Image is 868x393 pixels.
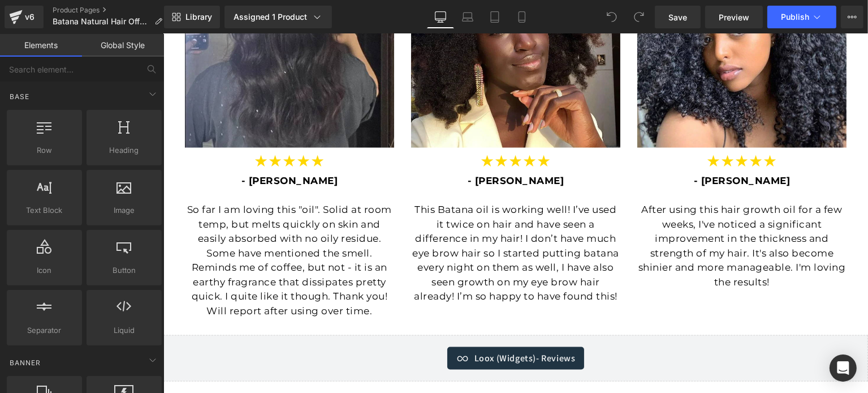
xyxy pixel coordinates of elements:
a: Laptop [454,6,481,28]
span: Base [8,91,31,102]
a: Mobile [508,6,536,28]
a: v6 [5,6,44,28]
p: After using this hair growth oil for a few weeks, I've noticed a significant improvement in the t... [474,140,683,255]
button: More [841,6,863,28]
span: Image [90,204,158,216]
span: - [PERSON_NAME] [530,141,627,152]
p: So far I am loving this "oil". Solid at room temp, but melts quickly on skin and easily absorbed ... [21,140,231,284]
div: v6 [23,10,37,24]
span: - Reviews [373,318,412,330]
span: Publish [781,12,809,22]
button: Publish [767,6,836,28]
a: Tablet [481,6,508,28]
span: - [PERSON_NAME] [304,141,401,152]
a: Preview [705,6,763,28]
span: Icon [10,264,79,276]
span: Library [185,12,212,22]
span: Row [10,144,79,156]
div: Open Intercom Messenger [830,354,857,382]
span: Preview [719,11,749,23]
p: ★★★★★ [248,117,457,137]
a: Desktop [427,6,454,28]
span: Heading [90,144,158,156]
span: Liquid [90,324,158,336]
a: New Library [164,6,220,28]
div: Assigned 1 Product [234,11,323,23]
button: Redo [628,6,650,28]
span: Button [90,264,158,276]
a: Global Style [82,34,164,57]
a: Product Pages [53,6,171,15]
span: Text Block [10,204,79,216]
span: Batana Natural Hair Offer 2 [53,17,150,26]
button: Undo [601,6,623,28]
p: ★★★★★ [474,117,683,137]
span: - [PERSON_NAME] [78,141,175,152]
p: ★★★★★ [21,117,231,137]
span: Banner [8,357,42,368]
span: Save [668,11,687,23]
span: Loox (Widgets) [311,318,412,331]
p: This Batana oil is working well! I’ve used it twice on hair and have seen a difference in my hair... [248,140,457,270]
span: Separator [10,324,79,336]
